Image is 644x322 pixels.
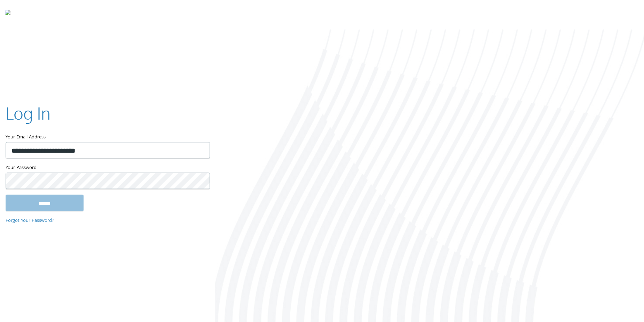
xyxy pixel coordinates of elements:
[196,177,204,185] keeper-lock: Open Keeper Popup
[6,102,50,125] h2: Log In
[6,217,54,225] a: Forgot Your Password?
[196,146,204,154] keeper-lock: Open Keeper Popup
[6,164,209,173] label: Your Password
[5,7,10,21] img: todyl-logo-dark.svg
